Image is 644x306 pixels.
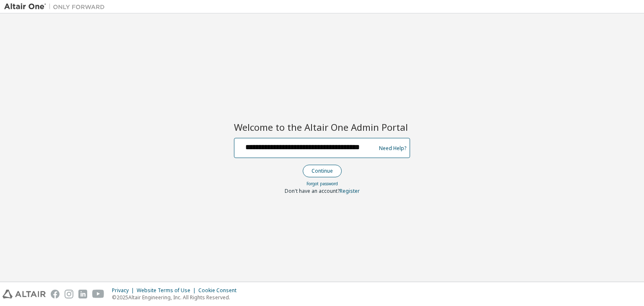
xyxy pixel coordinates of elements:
[3,290,46,298] img: altair_logo.svg
[112,287,137,294] div: Privacy
[112,294,241,301] p: © 2025 Altair Engineering, Inc. All Rights Reserved.
[234,121,410,133] h2: Welcome to the Altair One Admin Portal
[92,290,104,298] img: youtube.svg
[285,187,340,194] span: Don't have an account?
[303,165,342,177] button: Continue
[65,290,73,298] img: instagram.svg
[51,290,60,298] img: facebook.svg
[4,3,109,11] img: Altair One
[78,290,87,298] img: linkedin.svg
[306,181,338,187] a: Forgot password
[340,187,360,194] a: Register
[137,287,198,294] div: Website Terms of Use
[198,287,241,294] div: Cookie Consent
[379,148,406,148] a: Need Help?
